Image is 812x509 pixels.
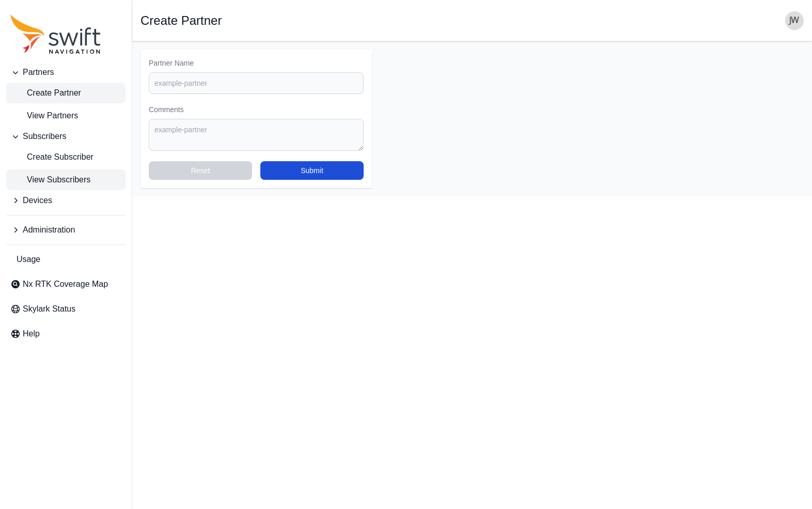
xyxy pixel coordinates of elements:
[6,62,126,83] button: Partners
[23,130,66,143] span: Subscribers
[6,169,126,190] a: View Subscribers
[10,174,90,186] span: View Subscribers
[23,278,108,290] span: Nx RTK Coverage Map
[23,194,52,207] span: Devices
[23,328,40,340] span: Help
[6,220,126,240] button: Administration
[23,303,75,315] span: Skylark Status
[6,323,126,344] a: Help
[23,66,54,79] span: Partners
[10,87,81,99] span: Create Partner
[10,151,93,163] span: Create Subscriber
[17,253,40,266] span: Usage
[6,147,126,167] a: Create Subscriber
[6,105,126,126] a: View Partners
[6,83,126,103] a: create-partner
[149,72,364,94] input: example-partner
[140,14,222,27] h1: Create Partner
[6,299,126,319] a: Skylark Status
[23,224,75,236] span: Administration
[6,126,126,147] button: Subscribers
[149,161,252,180] button: Reset
[149,58,364,68] label: Partner Name
[785,11,804,30] img: user photo
[6,274,126,295] a: Nx RTK Coverage Map
[260,161,364,180] button: Submit
[10,110,78,122] span: View Partners
[6,190,126,211] button: Devices
[149,104,364,115] label: Comments
[6,249,126,270] a: Usage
